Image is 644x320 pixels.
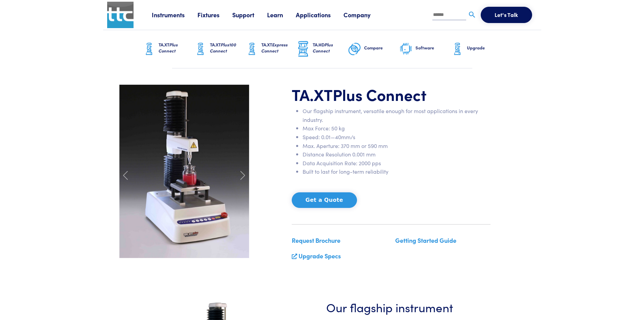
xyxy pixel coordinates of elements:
[348,41,361,58] img: compare-graphic.png
[303,142,491,150] li: Max. Aperture: 370 mm or 590 mm
[313,42,348,54] h6: TA.HD
[142,30,194,68] a: TA.XTPlus Connect
[303,133,491,142] li: Speed: 0.01—40mm/s
[232,10,267,19] a: Support
[313,41,333,54] span: Plus Connect
[481,7,532,23] button: Let's Talk
[326,299,456,315] h3: Our flagship instrument
[296,30,348,68] a: TA.HDPlus Connect
[299,252,341,260] a: Upgrade Specs
[333,83,427,105] span: Plus Connect
[142,41,156,58] img: ta-xt-graphic.png
[152,10,197,19] a: Instruments
[159,41,178,54] span: Plus Connect
[451,30,502,68] a: Upgrade
[197,10,232,19] a: Fixtures
[210,42,245,54] h6: TA.XT
[451,41,464,58] img: ta-xt-graphic.png
[292,192,357,208] button: Get a Quote
[415,45,451,51] h6: Software
[399,30,451,68] a: Software
[303,107,491,124] li: Our flagship instrument, versatile enough for most applications in every industry.
[292,85,491,104] h1: TA.XT
[303,150,491,159] li: Distance Resolution 0.001 mm
[296,10,343,19] a: Applications
[194,41,207,58] img: ta-xt-graphic.png
[303,124,491,133] li: Max Force: 50 kg
[107,2,134,28] img: ttc_logo_1x1_v1.0.png
[159,42,194,54] h6: TA.XT
[245,41,259,58] img: ta-xt-graphic.png
[399,42,413,56] img: software-graphic.png
[292,236,340,244] a: Request Brochure
[296,40,310,58] img: ta-hd-graphic.png
[261,41,288,54] span: Express Connect
[348,30,399,68] a: Compare
[467,45,502,51] h6: Upgrade
[267,10,296,19] a: Learn
[364,45,399,51] h6: Compare
[303,159,491,168] li: Data Acquisition Rate: 2000 pps
[210,41,236,54] span: Plus100 Connect
[343,10,383,19] a: Company
[395,236,456,244] a: Getting Started Guide
[245,30,296,68] a: TA.XTExpress Connect
[303,167,491,176] li: Built to last for long-term reliability
[119,85,249,258] img: carousel-ta-xt-plus-bloom.jpg
[261,42,296,54] h6: TA.XT
[194,30,245,68] a: TA.XTPlus100 Connect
